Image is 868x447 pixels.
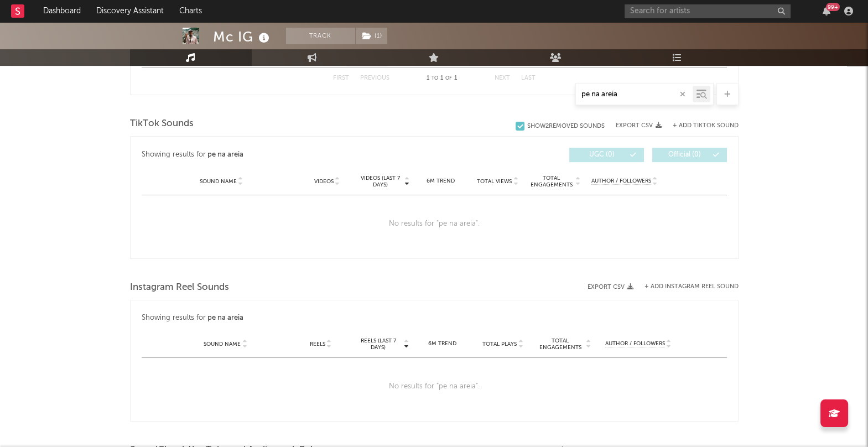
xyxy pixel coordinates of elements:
button: Official(0) [652,148,727,162]
input: Search by song name or URL [576,90,693,99]
button: 99+ [823,7,830,15]
button: First [333,75,349,81]
button: Track [286,28,355,44]
button: Previous [360,75,389,81]
span: Total Engagements [529,175,574,188]
span: Instagram Reel Sounds [130,281,229,294]
button: Export CSV [588,284,633,290]
button: Export CSV [616,122,662,129]
span: Sound Name [200,178,237,185]
span: UGC ( 0 ) [576,152,627,158]
div: No results for " pe na areia ". [142,195,727,253]
div: Showing results for [142,311,727,325]
span: Author / Followers [591,178,651,185]
button: + Add TikTok Sound [662,123,739,129]
span: Total Plays [482,341,517,347]
input: Search for artists [625,4,791,18]
button: + Add TikTok Sound [673,123,739,129]
div: 1 1 1 [412,72,472,85]
button: Next [495,75,510,81]
div: + Add Instagram Reel Sound [633,284,739,290]
div: Showing results for [142,148,434,162]
div: No results for " pe na areia ". [142,358,727,415]
div: Mc IG [213,28,272,46]
div: 99 + [826,3,840,11]
span: TikTok Sounds [130,117,194,131]
span: Videos [314,178,334,185]
span: ( 1 ) [355,28,388,44]
div: 6M Trend [415,340,470,348]
button: Last [521,75,536,81]
div: pe na areia [207,148,243,162]
div: pe na areia [207,311,243,325]
span: to [432,76,438,81]
button: + Add Instagram Reel Sound [644,284,739,290]
span: Sound Name [204,341,241,347]
span: Total Views [477,178,512,185]
button: UGC(0) [569,148,644,162]
span: Reels [310,341,325,347]
span: Total Engagements [536,337,585,351]
div: Show 2 Removed Sounds [527,123,605,130]
span: Author / Followers [605,340,665,347]
span: Videos (last 7 days) [358,175,403,188]
button: (1) [356,28,387,44]
span: Reels (last 7 days) [354,337,403,351]
div: 6M Trend [415,177,466,185]
span: Official ( 0 ) [659,152,710,158]
span: of [445,76,452,81]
